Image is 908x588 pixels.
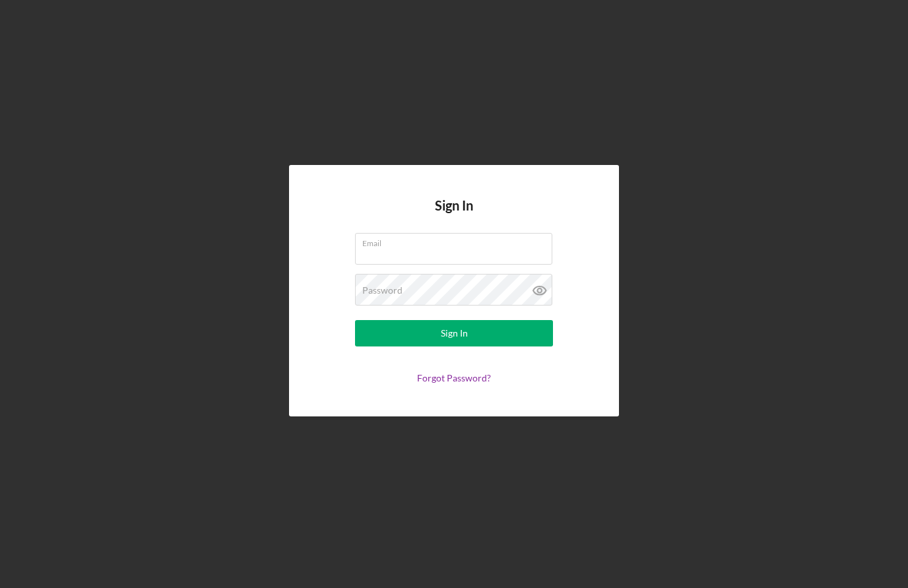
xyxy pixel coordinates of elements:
[417,372,491,383] a: Forgot Password?
[355,320,553,346] button: Sign In
[435,198,473,233] h4: Sign In
[362,285,403,296] label: Password
[441,320,468,346] div: Sign In
[362,234,552,248] label: Email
